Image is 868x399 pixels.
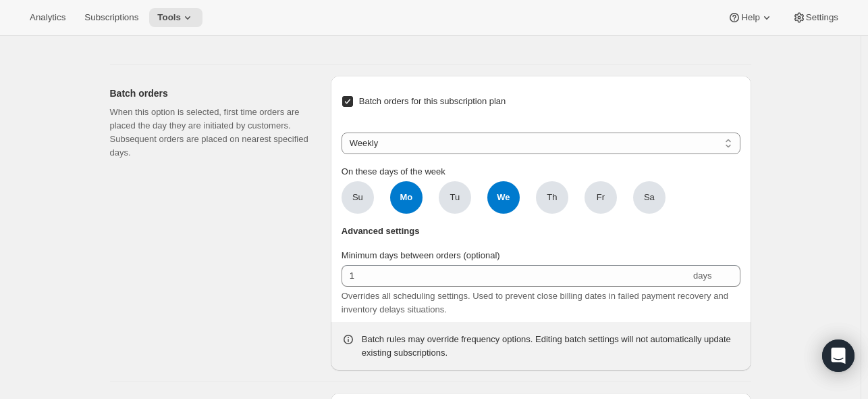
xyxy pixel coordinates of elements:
[149,8,202,27] button: Tools
[342,250,500,260] span: Minimum days between orders (optional)
[157,12,181,23] span: Tools
[784,8,846,27] button: Settings
[352,191,363,204] span: Su
[359,96,506,106] span: Batch orders for this subscription plan
[76,8,146,27] button: Subscriptions
[390,181,423,214] span: Mo
[84,12,138,23] span: Subscriptions
[693,271,711,281] span: days
[30,12,65,23] span: Analytics
[110,87,309,100] h2: Batch orders
[342,225,420,238] span: Advanced settings
[487,181,520,214] span: We
[22,8,74,27] button: Analytics
[110,105,309,160] p: When this option is selected, first time orders are placed the day they are initiated by customer...
[806,12,838,23] span: Settings
[741,12,759,23] span: Help
[644,191,655,204] span: Sa
[822,339,855,372] div: Open Intercom Messenger
[597,191,605,204] span: Fr
[720,8,781,27] button: Help
[342,166,445,177] span: On these days of the week
[450,191,460,204] span: Tu
[362,333,740,360] div: Batch rules may override frequency options. Editing batch settings will not automatically update ...
[342,291,728,314] span: Overrides all scheduling settings. Used to prevent close billing dates in failed payment recovery...
[547,191,557,204] span: Th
